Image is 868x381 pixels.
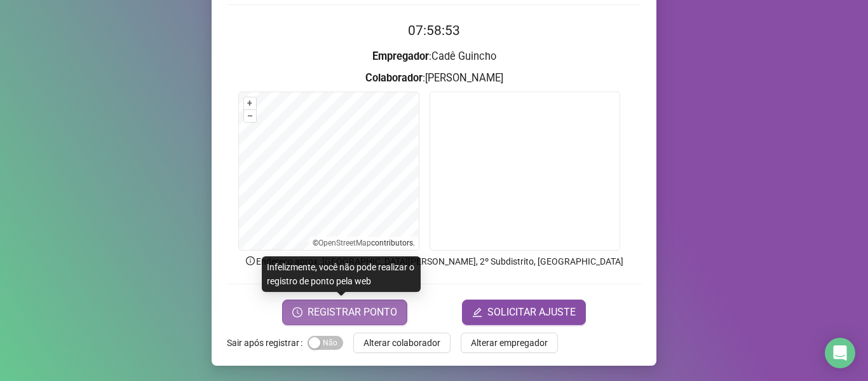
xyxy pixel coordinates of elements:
h3: : [PERSON_NAME] [227,70,641,87]
div: Infelizmente, você não pode realizar o registro de ponto pela web [262,256,421,292]
span: Alterar empregador [471,336,548,350]
button: Alterar colaborador [353,333,451,353]
button: – [244,110,256,122]
button: Alterar empregador [461,333,558,353]
span: Alterar colaborador [363,336,440,350]
span: edit [472,307,482,317]
li: © contributors. [313,239,415,247]
div: Open Intercom Messenger [825,338,855,368]
span: clock-circle [292,307,302,317]
button: editSOLICITAR AJUSTE [462,300,586,325]
a: OpenStreetMap [318,239,371,247]
h3: : Cadê Guincho [227,48,641,65]
span: REGISTRAR PONTO [308,305,397,320]
strong: Colaborador [365,72,423,84]
span: SOLICITAR AJUSTE [487,305,576,320]
time: 07:58:53 [408,23,460,38]
button: + [244,97,256,109]
label: Sair após registrar [227,333,308,353]
p: Endereço aprox. : [GEOGRAPHIC_DATA][PERSON_NAME], 2º Subdistrito, [GEOGRAPHIC_DATA] [227,254,641,268]
span: info-circle [245,255,256,267]
strong: Empregador [372,50,429,62]
button: REGISTRAR PONTO [282,300,407,325]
